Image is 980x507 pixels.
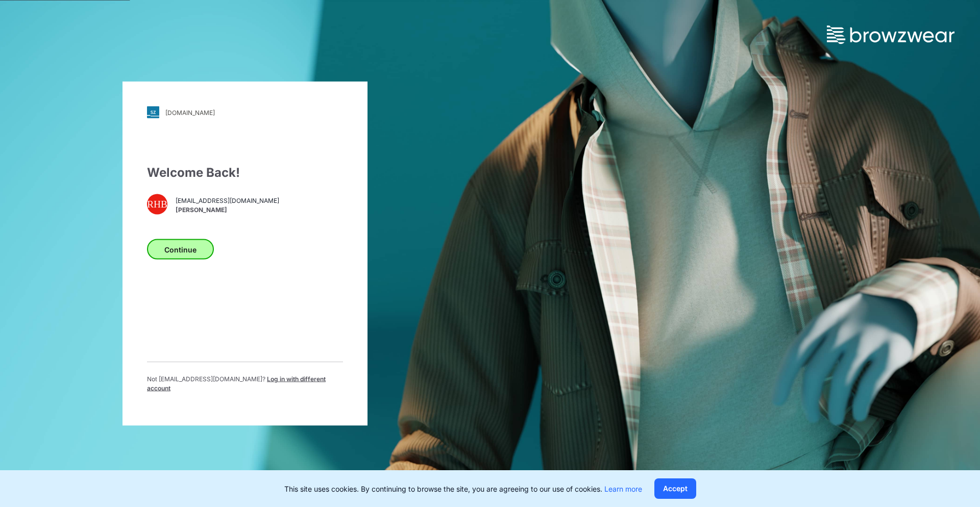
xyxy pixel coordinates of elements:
button: Continue [147,239,214,260]
p: This site uses cookies. By continuing to browse the site, you are agreeing to our use of cookies. [284,483,642,494]
img: svg+xml;base64,PHN2ZyB3aWR0aD0iMjgiIGhlaWdodD0iMjgiIHZpZXdCb3g9IjAgMCAyOCAyOCIgZmlsbD0ibm9uZSIgeG... [147,106,159,119]
div: [DOMAIN_NAME] [165,108,215,116]
span: [EMAIL_ADDRESS][DOMAIN_NAME] [176,196,279,205]
div: RHB [147,194,167,215]
a: [DOMAIN_NAME] [147,106,343,119]
a: Learn more [604,485,642,493]
div: Welcome Back! [147,164,343,182]
span: [PERSON_NAME] [176,205,279,214]
p: Not [EMAIL_ADDRESS][DOMAIN_NAME] ? [147,375,343,393]
img: browzwear-logo.73288ffb.svg [827,26,954,44]
button: Accept [654,478,696,499]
